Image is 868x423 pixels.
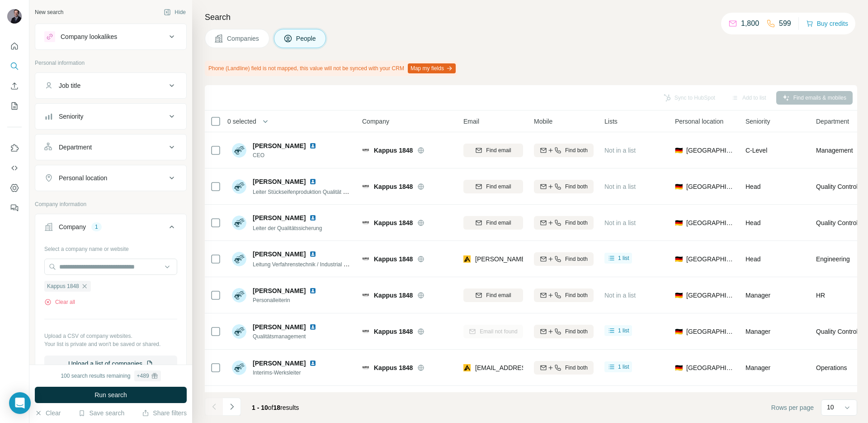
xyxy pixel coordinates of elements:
span: Companies [227,34,260,43]
button: Company1 [35,216,186,241]
span: 🇩🇪 [675,327,683,336]
span: Email [463,117,479,126]
button: Find both [534,144,594,157]
span: Quality Control [816,218,858,227]
button: Find both [534,325,594,338]
span: Find email [486,219,511,227]
div: Select a company name or website [44,241,177,253]
button: Job title [35,75,186,96]
span: Not in a list [604,219,636,226]
span: Manager [745,364,770,371]
span: Find email [486,291,511,299]
span: Find both [565,183,588,191]
button: Find both [534,288,594,302]
img: LinkedIn logo [309,250,316,258]
span: [PERSON_NAME] [253,250,306,259]
p: Personal information [35,59,187,67]
span: Kappus 1848 [374,363,413,372]
button: Company lookalikes [35,26,186,48]
span: Find both [565,146,588,154]
button: Department [35,136,186,158]
span: [GEOGRAPHIC_DATA] [686,182,735,191]
img: provider apollo logo [463,255,471,264]
button: Find both [534,180,594,193]
p: 1,800 [741,18,759,29]
div: Company lookalikes [61,32,117,41]
span: [PERSON_NAME][EMAIL_ADDRESS][DOMAIN_NAME] [475,255,634,263]
img: Avatar [232,361,246,375]
span: Quality Control [816,327,858,336]
img: LinkedIn logo [309,287,316,294]
span: [PERSON_NAME] [253,142,306,149]
span: Find both [565,327,588,336]
button: Find email [463,180,523,193]
p: 10 [827,403,834,412]
button: Seniority [35,106,186,127]
div: Company [59,222,86,231]
span: Manager [745,292,770,299]
span: Kappus 1848 [374,146,413,155]
span: People [296,34,317,43]
img: LinkedIn logo [309,360,316,367]
span: of [268,404,274,411]
img: Avatar [232,216,246,230]
span: Personalleiterin [253,296,320,304]
img: Logo of Kappus 1848 [362,219,369,226]
span: Mobile [534,117,552,126]
span: Leiter Stückseifenproduktion Qualität & Prozesse [253,188,371,195]
span: Personal location [675,117,723,126]
p: Company information [35,200,187,208]
span: Manager [745,328,770,335]
button: Dashboard [7,180,22,196]
button: Buy credits [806,17,848,30]
div: New search [35,8,63,16]
button: Upload a list of companies [44,356,177,372]
span: 🇩🇪 [675,218,683,227]
span: Find email [486,183,511,191]
div: Open Intercom Messenger [9,392,31,414]
span: Find both [565,291,588,299]
img: Logo of Kappus 1848 [362,328,369,335]
img: Avatar [232,252,246,266]
div: Personal location [59,173,107,183]
span: [PERSON_NAME] [253,213,306,222]
p: Upload a CSV of company websites. [44,332,177,340]
div: + 489 [137,372,149,380]
span: Head [745,183,760,190]
span: 0 selected [227,117,256,126]
span: Kappus 1848 [374,255,413,264]
span: Find both [565,364,588,372]
img: LinkedIn logo [309,214,316,221]
span: 1 list [618,363,629,371]
span: 18 [274,404,281,411]
span: Management [816,146,853,155]
button: Clear all [44,298,75,306]
span: [GEOGRAPHIC_DATA] [686,363,735,372]
button: Clear [35,409,61,418]
span: Head [745,219,760,226]
button: Find both [534,252,594,266]
span: C-Level [745,147,767,154]
span: Find both [565,219,588,227]
span: Kappus 1848 [374,182,413,191]
span: Kappus 1848 [374,327,413,336]
span: Lists [604,117,618,126]
img: Logo of Kappus 1848 [362,255,369,263]
img: Avatar [232,179,246,194]
img: LinkedIn logo [309,323,316,331]
div: Seniority [59,112,83,121]
button: Find both [534,216,594,230]
span: [GEOGRAPHIC_DATA] [686,291,735,300]
button: Run search [35,387,187,403]
button: Find email [463,288,523,302]
button: My lists [7,98,22,114]
span: [PERSON_NAME] [253,322,306,332]
p: 599 [779,18,791,29]
span: Rows per page [771,403,814,412]
button: Quick start [7,38,22,54]
span: [PERSON_NAME] [253,359,306,368]
img: LinkedIn logo [309,142,316,149]
span: CEO [253,151,320,159]
span: Leiter der Qualitätssicherung [253,225,322,231]
button: Search [7,58,22,74]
